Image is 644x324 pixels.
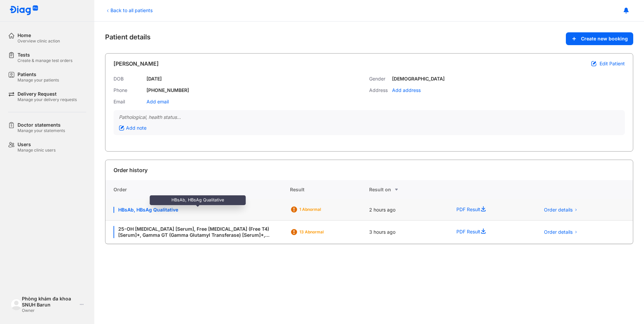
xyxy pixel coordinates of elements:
div: [PHONE_NUMBER] [147,87,189,93]
div: 3 hours ago [369,221,448,244]
div: Result on [369,186,448,194]
div: DOB [114,76,144,82]
div: HBsAb, HBsAg Qualitative [114,207,282,213]
span: Order details [544,229,573,235]
div: 1 Abnormal [299,207,353,212]
div: Users [18,141,56,148]
div: Manage clinic users [18,148,56,153]
div: Manage your patients [18,77,59,83]
div: 13 Abnormal [299,229,353,235]
div: Tests [18,52,72,58]
div: Order history [114,166,148,174]
div: PDF Result [448,221,532,244]
span: Create new booking [581,36,628,42]
div: 2 hours ago [369,199,448,221]
span: Order details [544,207,573,213]
div: Delivery Request [18,91,77,97]
button: Order details [540,205,582,215]
div: Doctor statements [18,122,65,128]
div: [PERSON_NAME] [114,60,159,68]
div: Home [18,32,60,38]
div: Address [369,87,389,93]
div: Phòng khám đa khoa SNUH Barun [22,296,77,308]
div: [DATE] [147,76,162,82]
div: Add email [147,99,169,105]
div: [DEMOGRAPHIC_DATA] [392,76,445,82]
div: Add note [119,125,147,131]
div: PDF Result [448,199,532,221]
div: Pathological, health status... [119,114,619,120]
button: Create new booking [566,32,633,45]
div: Overview clinic action [18,38,60,44]
button: Order details [540,227,582,237]
div: Owner [22,308,77,313]
div: Add address [392,87,421,93]
div: Manage your delivery requests [18,97,77,102]
div: Result [290,180,369,199]
div: Email [114,99,144,105]
div: Patient details [105,32,633,45]
div: Patients [18,71,59,77]
span: Edit Patient [600,61,625,67]
img: logo [9,5,38,16]
div: Phone [114,87,144,93]
div: Create & manage test orders [18,58,72,63]
div: 25-OH [MEDICAL_DATA] [Serum], Free [MEDICAL_DATA] (Free T4) [Serum]*, Gamma GT (Gamma Glutamyl Tr... [114,226,282,238]
img: logo [11,299,22,310]
div: Back to all patients [105,7,153,14]
div: Gender [369,76,389,82]
div: Manage your statements [18,128,65,133]
div: Order [105,180,290,199]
